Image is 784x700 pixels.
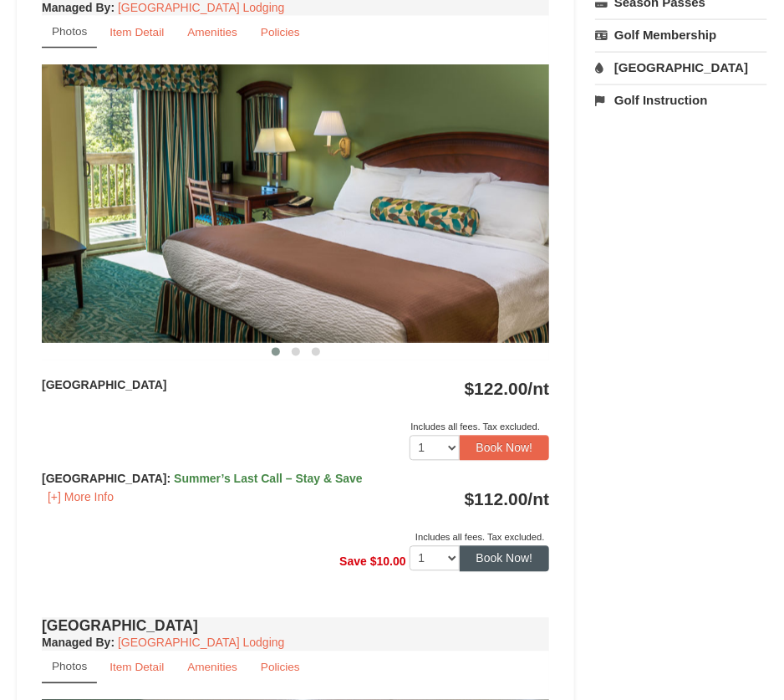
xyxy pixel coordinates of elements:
[109,26,164,38] small: Item Detail
[187,26,237,38] small: Amenities
[176,651,248,684] a: Amenities
[370,555,406,569] span: $10.00
[528,490,550,509] span: /nt
[174,473,363,486] span: Summer’s Last Call – Stay & Save
[42,419,549,436] div: Includes all fees. Tax excluded.
[595,52,767,83] a: [GEOGRAPHIC_DATA]
[42,379,167,392] strong: [GEOGRAPHIC_DATA]
[460,546,550,571] button: Book Now!
[339,555,367,569] span: Save
[250,16,311,49] a: Policies
[261,662,300,674] small: Policies
[465,490,528,509] span: $112.00
[460,436,550,461] button: Book Now!
[167,473,171,486] span: :
[99,16,175,49] a: Item Detail
[109,662,164,674] small: Item Detail
[42,64,549,342] img: 18876286-36-6bbdb14b.jpg
[118,1,284,14] a: [GEOGRAPHIC_DATA] Lodging
[42,488,120,507] button: [+] More Info
[42,651,97,684] a: Photos
[42,1,115,14] strong: :
[595,19,767,50] a: Golf Membership
[42,16,97,49] a: Photos
[250,651,311,684] a: Policies
[42,473,363,486] strong: [GEOGRAPHIC_DATA]
[118,636,284,650] a: [GEOGRAPHIC_DATA] Lodging
[595,84,767,115] a: Golf Instruction
[42,529,549,546] div: Includes all fees. Tax excluded.
[176,16,248,49] a: Amenities
[528,380,550,399] span: /nt
[42,636,110,650] span: Managed By
[52,661,87,673] small: Photos
[52,25,87,38] small: Photos
[261,26,300,38] small: Policies
[42,618,549,635] h4: [GEOGRAPHIC_DATA]
[42,1,110,14] span: Managed By
[187,662,237,674] small: Amenities
[465,380,550,399] strong: $122.00
[99,651,175,684] a: Item Detail
[42,636,115,650] strong: :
